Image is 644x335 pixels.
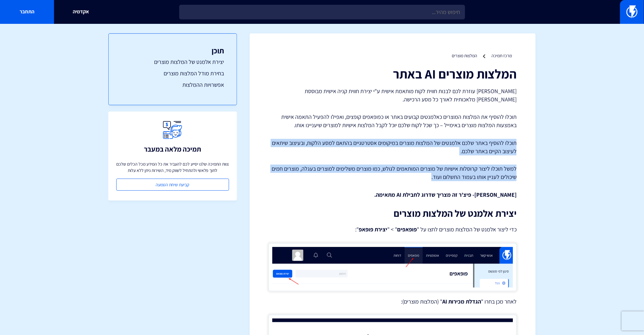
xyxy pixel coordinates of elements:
p: [PERSON_NAME] עוזרת לכם לבנות חווית לקוח מותאמת אישית ע"י יצירת חווית קניה אישית מבוססת [PERSON_N... [269,87,517,103]
p: לאחר מכן בחרו " " (המלצות מוצרים): [269,297,517,306]
a: קביעת שיחת הטמעה [116,179,229,191]
a: אפשרויות ההמלצות [121,81,224,89]
strong: פופאפים [397,226,417,233]
h2: יצירת אלמנט של המלצות מוצרים [269,208,517,219]
p: תוכלו להוסיף באתר שלכם אלמנטים של המלצות מוצרים במיקומים אסטרטגיים בהתאם למסע הלקוח, ובעיצוב שיתא... [269,139,517,155]
p: למשל תוכלו ליצור קרוסלות אישיות של מוצרים המותאמים לגולש, כמו מוצרים משלימים למוצרים בעגלה, מוצרי... [269,165,517,181]
p: צוות התמיכה שלנו יסייע לכם להעביר את כל המידע מכל הכלים שלכם לתוך פלאשי ולהתחיל לשווק מיד, השירות... [116,161,229,174]
a: מרכז תמיכה [491,53,512,58]
strong: [PERSON_NAME]- פיצ'ר זה מצריך שדרוג לחבילת AI מתאימה. [374,191,517,198]
h1: המלצות מוצרים AI באתר [269,67,517,81]
strong: יצירת פופאפ [359,226,387,233]
strong: הגדלת מכירות AI [442,298,481,305]
h3: תוכן [121,46,224,55]
h3: תמיכה מלאה במעבר [144,145,201,153]
input: חיפוש מהיר... [179,5,465,19]
p: תוכלו להוסיף את המלצות המוצרים כאלמנטים קבועים באתר או כפופאפים קופצים, ואפילו להפעיל התאמה אישית... [269,113,517,129]
p: כדי ליצור אלמנט של המלצות מוצרים לחצו על " " > " ": [269,225,517,234]
a: בחירת מודל המלצות מוצרים [121,69,224,78]
a: המלצות מוצרים [452,53,477,58]
a: יצירת אלמנט של המלצות מוצרים [121,58,224,66]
